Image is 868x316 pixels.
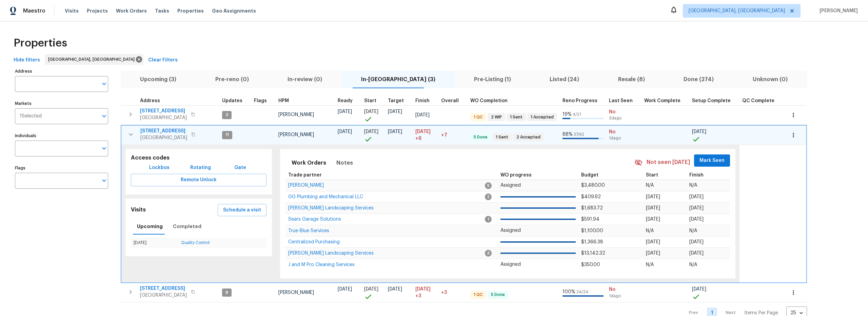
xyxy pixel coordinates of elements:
[485,182,492,189] span: 5
[288,228,329,233] span: True-Blue Services
[45,54,143,65] div: [GEOGRAPHIC_DATA], [GEOGRAPHIC_DATA]
[692,129,706,134] span: [DATE]
[563,112,572,117] span: 19 %
[581,183,605,188] span: $3,480.00
[336,158,353,168] span: Notes
[346,75,450,84] span: In-[GEOGRAPHIC_DATA] (3)
[125,75,192,84] span: Upcoming (3)
[388,129,402,134] span: [DATE]
[500,227,576,234] p: Assigned
[140,98,160,103] span: Address
[699,156,725,165] span: Mark Seen
[689,173,704,178] span: Finish
[288,194,363,199] span: GG Plumbing and Mechanical LLC
[692,287,706,292] span: [DATE]
[148,56,178,64] span: Clear Filters
[581,217,599,222] span: $591.94
[15,134,108,138] label: Individuals
[181,241,210,245] a: Quality Control
[131,174,267,186] button: Remote Unlock
[646,194,660,199] span: [DATE]
[609,98,633,103] span: Last Seen
[145,54,180,67] button: Clear Filters
[14,56,40,64] span: Hide filters
[131,154,267,162] h5: Access codes
[609,293,639,299] span: 1d ago
[646,262,654,267] span: N/A
[581,228,603,233] span: $1,100.00
[223,112,231,118] span: 3
[361,105,385,125] td: Project started on time
[689,240,704,244] span: [DATE]
[609,129,639,135] span: No
[609,115,639,121] span: 3d ago
[288,206,374,210] a: [PERSON_NAME] Landscaping Services
[609,135,639,141] span: 1d ago
[288,195,363,199] a: GG Plumbing and Mechanical LLC
[646,217,660,222] span: [DATE]
[646,183,654,188] span: N/A
[364,109,378,114] span: [DATE]
[581,251,605,256] span: $13,142.32
[188,162,214,174] button: Rotating
[364,129,378,134] span: [DATE]
[646,251,660,256] span: [DATE]
[15,166,108,170] label: Flags
[646,173,658,178] span: Start
[441,133,447,137] span: +7
[288,240,340,244] span: Centralized Purchasing
[563,132,573,137] span: 88 %
[528,114,556,120] span: 1 Accepted
[338,109,352,114] span: [DATE]
[364,98,382,103] div: Actual renovation start date
[288,217,341,222] span: Sears Garage Solutions
[415,98,430,103] span: Finish
[471,114,486,120] span: 1 QC
[388,109,402,114] span: [DATE]
[65,7,79,14] span: Visits
[223,290,231,296] span: 8
[574,132,584,136] span: 37 / 42
[177,7,204,14] span: Properties
[136,176,261,184] span: Remote Unlock
[485,250,492,257] span: 3
[338,98,353,103] span: Ready
[140,285,187,292] span: [STREET_ADDRESS]
[48,56,137,63] span: [GEOGRAPHIC_DATA], [GEOGRAPHIC_DATA]
[87,7,108,14] span: Projects
[415,135,421,142] span: +6
[668,75,729,84] span: Done (274)
[689,194,704,199] span: [DATE]
[573,112,581,116] span: 4 / 21
[647,159,690,166] span: Not seen [DATE]
[146,162,172,174] button: Lockbox
[500,261,576,268] p: Assigned
[459,75,526,84] span: Pre-Listing (1)
[500,173,532,178] span: WO progress
[254,98,267,103] span: Flags
[694,154,730,167] button: Mark Seen
[415,98,436,103] div: Projected renovation finish date
[99,79,109,89] button: Open
[817,7,858,14] span: [PERSON_NAME]
[689,251,704,256] span: [DATE]
[581,173,598,178] span: Budget
[140,108,187,114] span: [STREET_ADDRESS]
[338,287,352,292] span: [DATE]
[646,206,660,210] span: [DATE]
[485,193,492,200] span: 2
[131,238,178,248] td: [DATE]
[223,206,261,215] span: Schedule a visit
[288,229,329,233] a: True-Blue Services
[415,113,430,117] span: [DATE]
[742,98,774,103] span: QC Complete
[415,293,421,299] span: +3
[364,98,376,103] span: Start
[646,228,654,233] span: N/A
[20,113,42,119] span: 1 Selected
[361,283,385,302] td: Project started on time
[140,128,187,134] span: [STREET_ADDRESS]
[689,262,697,267] span: N/A
[488,292,508,298] span: 5 Done
[441,98,459,103] span: Overall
